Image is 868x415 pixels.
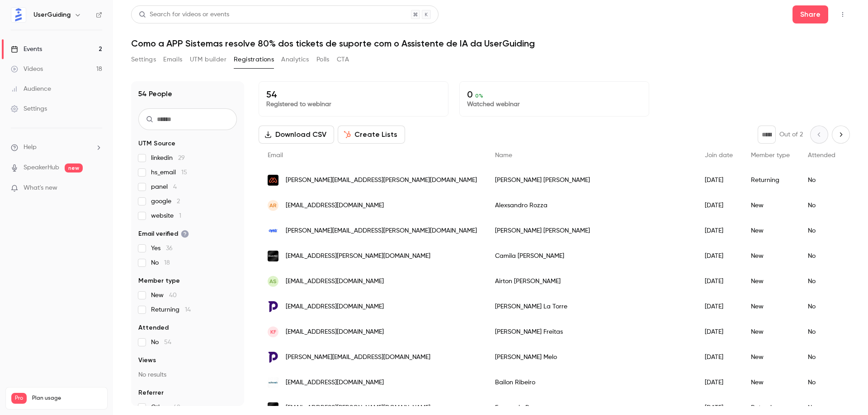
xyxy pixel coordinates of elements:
[24,143,37,152] span: Help
[486,319,696,345] div: [PERSON_NAME] Freitas
[696,193,742,218] div: [DATE]
[705,152,733,159] span: Join date
[139,10,229,19] div: Search for videos or events
[742,345,799,370] div: New
[11,84,51,93] div: Audience
[286,226,477,236] span: [PERSON_NAME][EMAIL_ADDRESS][PERSON_NAME][DOMAIN_NAME]
[138,388,164,397] span: Referrer
[11,65,43,74] div: Videos
[268,152,283,159] span: Email
[164,339,171,345] span: 54
[138,139,237,412] section: facet-groups
[268,301,278,312] img: pipeimob.com.br
[696,243,742,269] div: [DATE]
[486,370,696,395] div: Bailon Ribeiro
[467,100,642,109] p: Watched webinar
[286,327,384,337] span: [EMAIL_ADDRESS][DOMAIN_NAME]
[779,130,803,139] p: Out of 2
[742,370,799,395] div: New
[173,184,177,190] span: 4
[696,269,742,294] div: [DATE]
[486,345,696,370] div: [PERSON_NAME] Melo
[475,93,483,99] span: 0 %
[286,403,430,413] span: [EMAIL_ADDRESS][PERSON_NAME][DOMAIN_NAME]
[177,198,180,205] span: 2
[138,89,172,99] h1: 54 People
[793,5,828,23] button: Share
[138,323,169,332] span: Attended
[286,302,384,312] span: [EMAIL_ADDRESS][DOMAIN_NAME]
[696,319,742,345] div: [DATE]
[234,52,274,67] button: Registrations
[151,244,173,253] span: Yes
[151,182,177,191] span: panel
[166,245,173,252] span: 36
[24,183,57,193] span: What's new
[268,251,278,261] img: inhire.com.br
[495,152,512,159] span: Name
[286,176,477,185] span: [PERSON_NAME][EMAIL_ADDRESS][PERSON_NAME][DOMAIN_NAME]
[286,277,384,286] span: [EMAIL_ADDRESS][DOMAIN_NAME]
[742,193,799,218] div: New
[268,377,278,388] img: safeweb.com.br
[799,345,844,370] div: No
[799,243,844,269] div: No
[91,184,102,192] iframe: Noticeable Trigger
[486,294,696,319] div: [PERSON_NAME] La Torre
[11,104,47,113] div: Settings
[286,252,430,261] span: [EMAIL_ADDRESS][PERSON_NAME][DOMAIN_NAME]
[486,218,696,243] div: [PERSON_NAME] [PERSON_NAME]
[316,52,330,67] button: Polls
[696,345,742,370] div: [DATE]
[169,292,177,298] span: 40
[151,291,177,300] span: New
[181,169,187,176] span: 15
[742,243,799,269] div: New
[151,258,170,267] span: No
[151,211,181,220] span: website
[151,338,171,347] span: No
[268,225,278,236] img: oystr.com.br
[696,370,742,395] div: [DATE]
[151,403,180,412] span: Other
[269,277,277,285] span: AS
[268,352,278,363] img: pipeimob.com.br
[266,89,441,100] p: 54
[65,163,83,173] span: new
[286,353,430,362] span: [PERSON_NAME][EMAIL_ADDRESS][DOMAIN_NAME]
[151,168,187,177] span: hs_email
[151,197,180,206] span: google
[799,269,844,294] div: No
[286,201,384,210] span: [EMAIL_ADDRESS][DOMAIN_NAME]
[286,378,384,387] span: [EMAIL_ADDRESS][DOMAIN_NAME]
[742,218,799,243] div: New
[138,356,156,365] span: Views
[742,168,799,193] div: Returning
[163,52,182,67] button: Emails
[486,269,696,294] div: Airton [PERSON_NAME]
[131,38,850,49] h1: Como a APP Sistemas resolve 80% dos tickets de suporte com o Assistente de IA da UserGuiding
[696,168,742,193] div: [DATE]
[138,229,189,238] span: Email verified
[151,305,191,314] span: Returning
[24,163,59,173] a: SpeakerHub
[179,213,181,219] span: 1
[832,126,850,144] button: Next page
[486,193,696,218] div: Alexsandro Rozza
[751,152,790,159] span: Member type
[467,89,642,100] p: 0
[33,10,71,19] h6: UserGuiding
[178,155,185,161] span: 29
[138,370,237,379] p: No results
[268,402,278,413] img: inhire.com.br
[799,294,844,319] div: No
[808,152,835,159] span: Attended
[742,294,799,319] div: New
[268,175,278,186] img: mereo.com
[173,404,180,410] span: 48
[32,395,102,402] span: Plan usage
[696,294,742,319] div: [DATE]
[696,218,742,243] div: [DATE]
[337,52,349,67] button: CTA
[185,307,191,313] span: 14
